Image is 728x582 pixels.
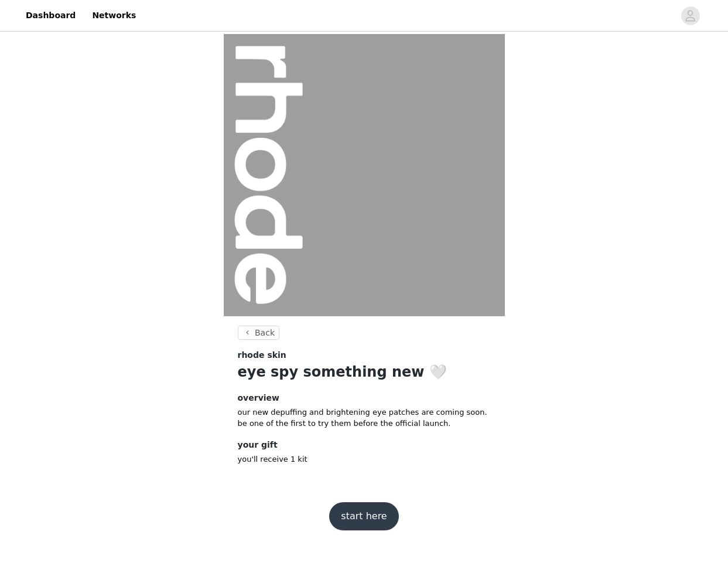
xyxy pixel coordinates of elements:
a: Networks [85,2,143,29]
a: Dashboard [19,2,83,29]
h4: overview [238,392,491,404]
h1: eye spy something new 🤍 [238,361,491,383]
img: campaign image [224,34,505,316]
p: our new depuffing and brightening eye patches are coming soon. be one of the first to try them be... [238,407,491,429]
button: Back [238,326,280,340]
div: avatar [685,6,696,25]
button: start here [329,502,398,530]
h4: your gift [238,439,491,451]
span: rhode skin [238,349,286,361]
p: you'll receive 1 kit [238,454,491,465]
